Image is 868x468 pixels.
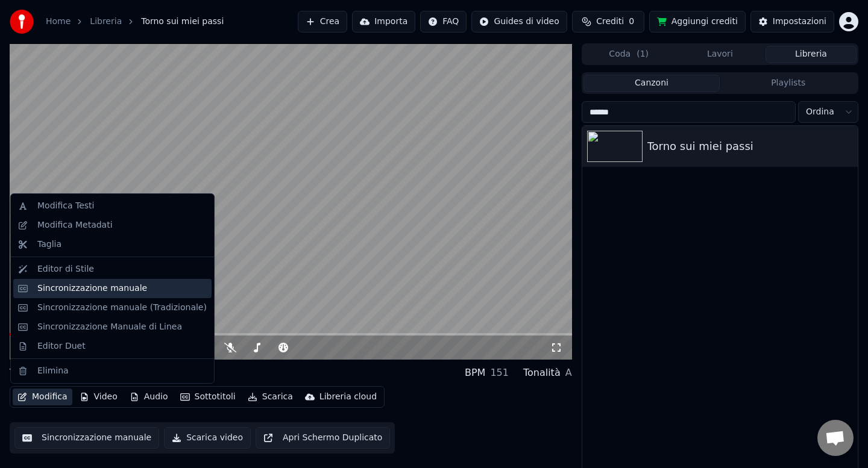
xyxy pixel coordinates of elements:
[75,388,122,405] button: Video
[817,420,854,456] div: Aprire la chat
[629,16,634,28] span: 0
[141,16,224,28] span: Torno sui miei passi
[565,366,572,380] div: A
[10,10,34,34] img: youka
[37,365,69,377] div: Elimina
[583,75,720,92] button: Canzoni
[675,46,766,63] button: Lavori
[319,391,377,403] div: Libreria cloud
[37,282,147,295] div: Sincronizzazione manuale
[37,302,207,314] div: Sincronizzazione manuale (Tradizionale)
[164,427,251,449] button: Scarica video
[14,427,159,449] button: Sincronizzazione manuale
[10,364,128,381] div: Torno sui miei passi
[256,427,390,449] button: Apri Schermo Duplicato
[420,11,467,33] button: FAQ
[523,366,561,380] div: Tonalità
[125,388,173,405] button: Audio
[766,46,857,63] button: Libreria
[583,46,675,63] button: Coda
[175,388,241,405] button: Sottotitoli
[352,11,415,33] button: Importa
[46,16,71,28] a: Home
[596,16,624,28] span: Crediti
[471,11,567,33] button: Guides di video
[37,219,113,231] div: Modifica Metadati
[90,16,122,28] a: Libreria
[465,366,485,380] div: BPM
[243,388,298,405] button: Scarica
[37,321,182,333] div: Sincronizzazione Manuale di Linea
[298,11,347,33] button: Crea
[37,340,86,352] div: Editor Duet
[490,366,509,380] div: 151
[647,138,853,155] div: Torno sui miei passi
[637,48,649,60] span: ( 1 )
[37,200,94,212] div: Modifica Testi
[750,11,834,33] button: Impostazioni
[572,11,644,33] button: Crediti0
[649,11,746,33] button: Aggiungi crediti
[46,16,224,28] nav: breadcrumb
[13,388,72,405] button: Modifica
[37,239,61,251] div: Taglia
[720,75,857,92] button: Playlists
[773,16,826,28] div: Impostazioni
[37,263,94,275] div: Editor di Stile
[806,106,834,118] span: Ordina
